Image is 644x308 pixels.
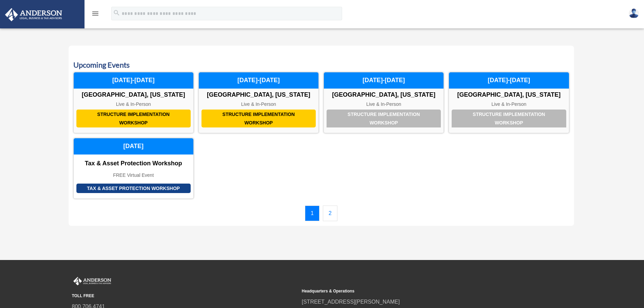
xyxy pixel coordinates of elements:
[74,101,193,107] div: Live & In-Person
[449,91,569,99] div: [GEOGRAPHIC_DATA], [US_STATE]
[76,110,191,127] div: Structure Implementation Workshop
[199,72,318,89] div: [DATE]-[DATE]
[198,72,319,133] a: Structure Implementation Workshop [GEOGRAPHIC_DATA], [US_STATE] Live & In-Person [DATE]-[DATE]
[324,91,444,99] div: [GEOGRAPHIC_DATA], [US_STATE]
[74,72,193,89] div: [DATE]-[DATE]
[73,60,569,70] h3: Upcoming Events
[74,160,193,167] div: Tax & Asset Protection Workshop
[91,12,99,18] a: menu
[72,292,297,300] small: TOLL FREE
[113,9,120,17] i: search
[629,8,639,18] img: User Pic
[302,288,527,295] small: Headquarters & Operations
[324,101,444,107] div: Live & In-Person
[324,72,444,89] div: [DATE]-[DATE]
[302,299,400,305] a: [STREET_ADDRESS][PERSON_NAME]
[73,138,194,199] a: Tax & Asset Protection Workshop Tax & Asset Protection Workshop FREE Virtual Event [DATE]
[72,277,113,286] img: Anderson Advisors Platinum Portal
[73,72,194,133] a: Structure Implementation Workshop [GEOGRAPHIC_DATA], [US_STATE] Live & In-Person [DATE]-[DATE]
[3,8,64,21] img: Anderson Advisors Platinum Portal
[327,110,441,127] div: Structure Implementation Workshop
[74,138,193,155] div: [DATE]
[324,72,444,133] a: Structure Implementation Workshop [GEOGRAPHIC_DATA], [US_STATE] Live & In-Person [DATE]-[DATE]
[74,172,193,178] div: FREE Virtual Event
[199,101,318,107] div: Live & In-Person
[449,72,569,89] div: [DATE]-[DATE]
[74,91,193,99] div: [GEOGRAPHIC_DATA], [US_STATE]
[452,110,566,127] div: Structure Implementation Workshop
[323,206,337,221] a: 2
[305,206,319,221] a: 1
[76,184,191,193] div: Tax & Asset Protection Workshop
[449,72,569,133] a: Structure Implementation Workshop [GEOGRAPHIC_DATA], [US_STATE] Live & In-Person [DATE]-[DATE]
[91,9,99,18] i: menu
[201,110,316,127] div: Structure Implementation Workshop
[199,91,318,99] div: [GEOGRAPHIC_DATA], [US_STATE]
[449,101,569,107] div: Live & In-Person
